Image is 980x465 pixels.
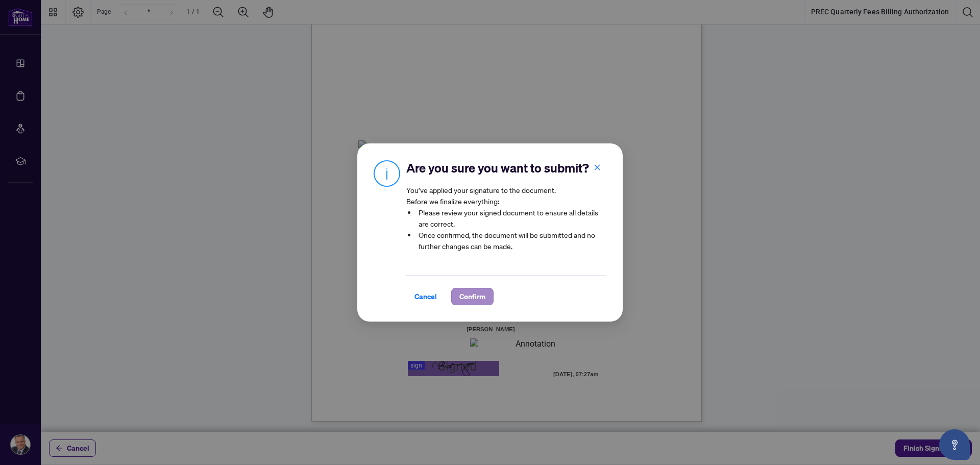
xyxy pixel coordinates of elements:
img: Info Icon [374,160,400,187]
button: Cancel [406,288,445,305]
article: You’ve applied your signature to the document. Before we finalize everything: [406,184,606,259]
li: Please review your signed document to ensure all details are correct. [416,207,606,229]
span: Confirm [459,288,485,305]
button: Open asap [939,429,970,460]
h2: Are you sure you want to submit? [406,160,606,176]
span: Cancel [414,288,437,305]
button: Confirm [451,288,494,305]
li: Once confirmed, the document will be submitted and no further changes can be made. [416,229,606,252]
span: close [594,164,601,171]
